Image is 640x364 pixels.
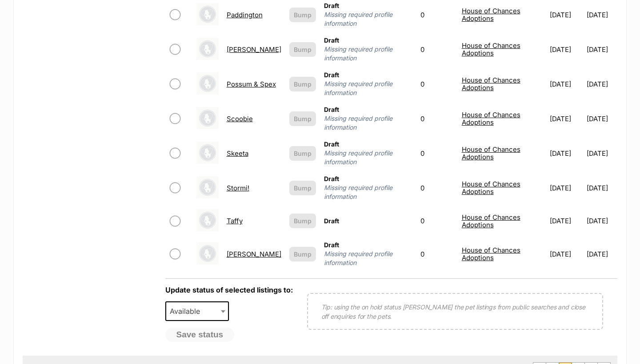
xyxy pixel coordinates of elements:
span: Draft [324,217,339,225]
a: House of Chances Adoptions [462,213,520,229]
span: Missing required profile information [324,183,412,201]
td: [DATE] [546,102,586,135]
button: Bump [289,146,316,161]
span: Available [166,305,209,317]
a: Taffy [227,217,243,225]
span: Draft [324,36,339,44]
a: Stormi! [227,184,249,192]
td: [DATE] [587,32,616,66]
span: Missing required profile information [324,114,412,132]
span: Draft [324,106,339,113]
td: [DATE] [546,32,586,66]
span: Available [165,301,229,321]
td: [DATE] [587,102,616,135]
td: [DATE] [587,206,616,236]
img: Scoobie [196,107,219,129]
a: Skeeta [227,149,248,158]
td: [DATE] [546,171,586,205]
button: Bump [289,77,316,91]
img: Taffy [196,209,219,231]
button: Bump [289,181,316,195]
span: Bump [294,216,312,226]
td: [DATE] [587,67,616,101]
td: 0 [417,206,457,236]
button: Save status [165,328,235,342]
span: Missing required profile information [324,249,412,267]
button: Bump [289,214,316,228]
td: [DATE] [587,237,616,271]
p: Tip: using the on hold status [PERSON_NAME] the pet listings from public searches and close off e... [321,302,589,321]
a: House of Chances Adoptions [462,41,520,57]
a: Scoobie [227,115,253,123]
span: Draft [324,175,339,182]
td: [DATE] [587,136,616,170]
span: Bump [294,149,312,158]
td: 0 [417,237,457,271]
img: Poe [196,38,219,60]
a: House of Chances Adoptions [462,111,520,127]
span: Missing required profile information [324,79,412,97]
img: Possum & Spex [196,72,219,95]
button: Bump [289,42,316,57]
td: 0 [417,102,457,135]
span: Missing required profile information [324,45,412,63]
td: [DATE] [546,67,586,101]
span: Draft [324,71,339,79]
td: 0 [417,171,457,205]
a: House of Chances Adoptions [462,180,520,196]
span: Bump [294,114,312,123]
a: House of Chances Adoptions [462,246,520,262]
span: Bump [294,10,312,20]
img: Paddington [196,3,219,25]
span: Bump [294,183,312,193]
label: Update status of selected listings to: [165,285,293,294]
td: [DATE] [546,136,586,170]
a: House of Chances Adoptions [462,145,520,161]
td: 0 [417,32,457,66]
a: [PERSON_NAME] [227,250,281,258]
img: Walter [196,242,219,265]
span: Bump [294,79,312,89]
span: Draft [324,140,339,148]
span: Draft [324,2,339,9]
span: Missing required profile information [324,149,412,166]
img: Stormi! [196,176,219,198]
span: Missing required profile information [324,10,412,28]
td: [DATE] [587,171,616,205]
span: Bump [294,45,312,54]
td: [DATE] [546,237,586,271]
img: Skeeta [196,142,219,164]
a: Possum & Spex [227,80,276,88]
td: 0 [417,67,457,101]
span: Bump [294,249,312,259]
span: Draft [324,241,339,249]
button: Bump [289,111,316,126]
a: House of Chances Adoptions [462,76,520,92]
a: [PERSON_NAME] [227,45,281,54]
button: Bump [289,8,316,22]
button: Bump [289,247,316,261]
a: Paddington [227,11,263,19]
td: [DATE] [546,206,586,236]
td: 0 [417,136,457,170]
a: House of Chances Adoptions [462,7,520,23]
